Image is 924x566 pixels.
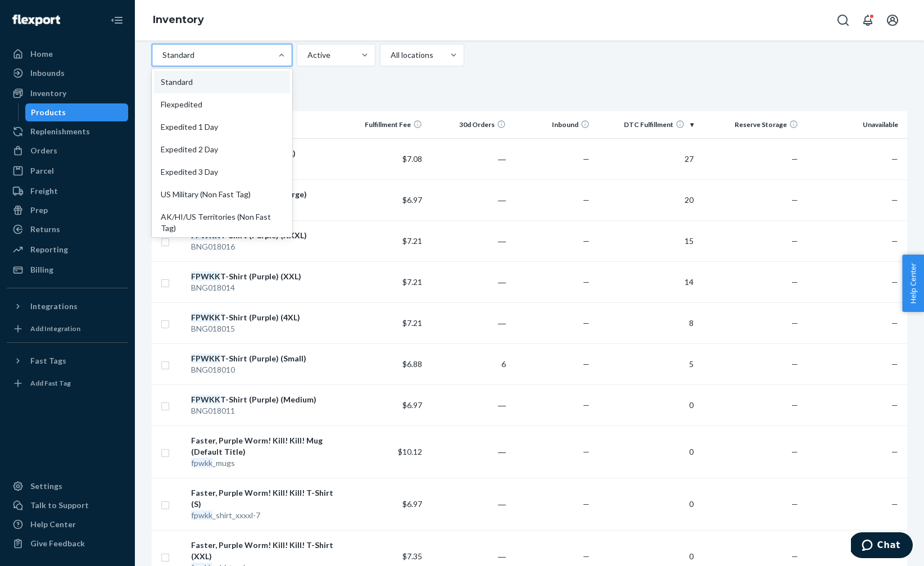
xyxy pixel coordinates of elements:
[30,264,53,275] div: Billing
[594,302,699,343] td: 8
[154,71,290,93] div: Standard
[583,277,590,287] span: —
[154,116,290,138] div: Expedited 1 Day
[791,551,798,561] span: —
[891,236,898,246] span: —
[153,13,204,26] a: Inventory
[7,142,128,160] a: Orders
[30,519,76,530] div: Help Center
[583,447,590,456] span: —
[306,49,307,61] input: Active
[698,111,803,138] th: Reserve Storage
[791,359,798,369] span: —
[583,318,590,328] span: —
[7,220,128,238] a: Returns
[30,185,58,197] div: Freight
[30,378,71,388] div: Add Fast Tag
[30,165,54,176] div: Parcel
[594,111,699,138] th: DTC Fulfillment
[594,261,699,302] td: 14
[7,123,128,141] a: Replenishments
[891,400,898,410] span: —
[583,359,590,369] span: —
[427,384,510,425] td: ―
[891,277,898,287] span: —
[191,271,339,282] div: T-Shirt (Purple) (XXL)
[191,354,220,363] em: FPWKK
[402,499,422,509] span: $6.97
[791,154,798,164] span: —
[30,500,89,511] div: Talk to Support
[12,15,60,26] img: Flexport logo
[191,364,339,375] div: BNG018010
[594,343,699,384] td: 5
[402,359,422,369] span: $6.88
[791,318,798,328] span: —
[191,230,220,240] em: FPWKK
[30,67,65,79] div: Inbounds
[398,447,422,456] span: $10.12
[594,425,699,478] td: 0
[30,88,66,99] div: Inventory
[154,206,290,239] div: AK/HI/US Territories (Non Fast Tag)
[891,551,898,561] span: —
[30,301,78,312] div: Integrations
[427,425,510,478] td: ―
[30,244,68,255] div: Reporting
[891,499,898,509] span: —
[30,224,60,235] div: Returns
[594,138,699,179] td: 27
[427,302,510,343] td: ―
[791,236,798,246] span: —
[851,532,913,560] iframe: Opens a widget where you can chat to one of our agents
[427,138,510,179] td: ―
[427,111,510,138] th: 30d Orders
[7,84,128,102] a: Inventory
[881,9,904,31] button: Open account menu
[191,540,339,562] div: Faster, Purple Worm! Kill! Kill! T-Shirt (XXL)
[7,261,128,279] a: Billing
[144,4,213,37] ol: breadcrumbs
[7,201,128,219] a: Prep
[791,400,798,410] span: —
[7,535,128,553] button: Give Feedback
[191,241,339,252] div: BNG018016
[154,93,290,116] div: Flexpedited
[402,195,422,205] span: $6.97
[7,496,128,514] button: Talk to Support
[891,359,898,369] span: —
[191,313,220,322] em: FPWKK
[154,138,290,161] div: Expedited 2 Day
[594,220,699,261] td: 15
[191,312,339,323] div: T-Shirt (Purple) (4XL)
[583,400,590,410] span: —
[791,277,798,287] span: —
[803,111,907,138] th: Unavailable
[7,297,128,315] button: Integrations
[30,48,53,60] div: Home
[191,395,220,404] em: FPWKK
[427,478,510,530] td: ―
[191,458,212,468] em: fpwkk
[891,154,898,164] span: —
[191,487,339,510] div: Faster, Purple Worm! Kill! Kill! T-Shirt (S)
[402,551,422,561] span: $7.35
[594,478,699,530] td: 0
[191,394,339,405] div: T-Shirt (Purple) (Medium)
[191,405,339,416] div: BNG018011
[7,45,128,63] a: Home
[30,538,85,549] div: Give Feedback
[427,261,510,302] td: ―
[7,374,128,392] a: Add Fast Tag
[402,154,422,164] span: $7.08
[902,255,924,312] button: Help Center
[7,477,128,495] a: Settings
[402,236,422,246] span: $7.21
[832,9,854,31] button: Open Search Box
[25,103,129,121] a: Products
[106,9,128,31] button: Close Navigation
[427,220,510,261] td: ―
[191,510,339,521] div: _shirt_xxxxl-7
[583,154,590,164] span: —
[191,458,339,469] div: _mugs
